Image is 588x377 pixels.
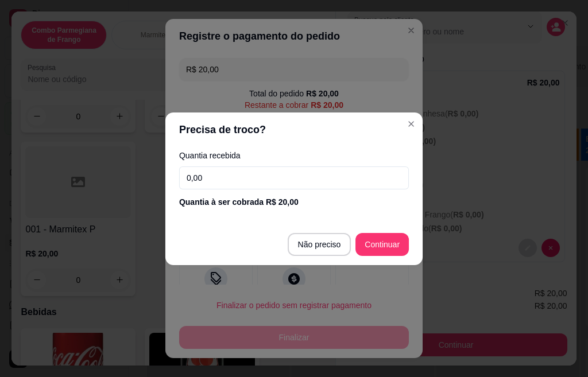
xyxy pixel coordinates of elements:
div: Quantia à ser cobrada R$ 20,00 [179,196,409,208]
label: Quantia recebida [179,151,409,159]
button: Não preciso [288,233,351,256]
header: Precisa de troco? [165,112,423,146]
button: Continuar [355,233,409,256]
button: Close [402,114,420,133]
